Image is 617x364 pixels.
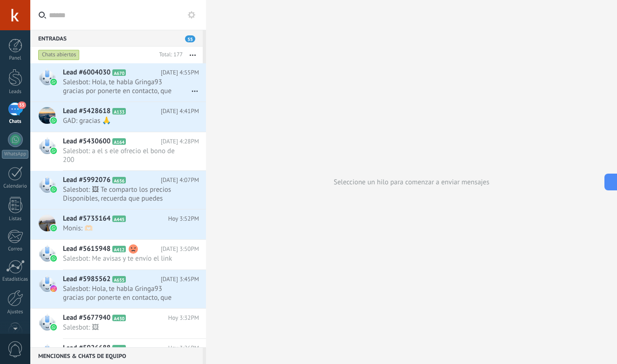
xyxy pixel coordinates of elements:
[183,47,203,63] button: Más
[112,345,126,351] span: A641
[30,132,206,170] a: Lead #5430600 A164 [DATE] 4:28PM Salesbot: a el s ele ofrecio el bono de 200
[63,185,181,203] span: Salesbot: 🖼 Te comparto los precios Disponibles, recuerda que puedes comprar boletas individuales...
[63,323,181,332] span: Salesbot: 🖼
[63,254,181,263] span: Salesbot: Me avisas y te envío el link
[112,177,126,183] span: A656
[2,246,29,252] div: Correo
[63,344,110,353] span: Lead #5926688
[50,148,57,154] img: waba.svg
[50,255,57,262] img: waba.svg
[168,313,199,323] span: Hoy 3:32PM
[63,137,110,146] span: Lead #5430600
[112,276,126,283] span: A655
[30,347,203,364] div: Menciones & Chats de equipo
[30,63,206,101] a: Lead #6004030 A670 [DATE] 4:55PM Salesbot: Hola, te habla Gringa93 gracias por ponerte en contact...
[50,186,57,193] img: waba.svg
[63,224,181,233] span: Monis: 🫶🏻
[155,50,183,60] div: Total: 177
[2,183,29,189] div: Calendario
[63,68,110,77] span: Lead #6004030
[112,138,126,145] span: A164
[30,209,206,239] a: Lead #5735164 A445 Hoy 3:52PM Monis: 🫶🏻
[112,108,126,115] span: A133
[161,275,199,284] span: [DATE] 3:45PM
[63,107,110,116] span: Lead #5428618
[30,309,206,338] a: Lead #5677940 A430 Hoy 3:32PM Salesbot: 🖼
[2,55,29,61] div: Panel
[112,315,126,321] span: A430
[50,225,57,231] img: waba.svg
[161,68,199,77] span: [DATE] 4:55PM
[2,89,29,95] div: Leads
[30,102,206,132] a: Lead #5428618 A133 [DATE] 4:41PM GAD: gracias 🙏
[112,69,126,76] span: A670
[185,35,195,42] span: 55
[63,275,110,284] span: Lead #5985562
[50,324,57,330] img: waba.svg
[30,30,203,47] div: Entradas
[112,246,126,252] span: A412
[63,147,181,164] span: Salesbot: a el s ele ofrecio el bono de 200
[2,276,29,283] div: Estadísticas
[63,284,181,302] span: Salesbot: Hola, te habla Gringa93 gracias por ponerte en contacto, que requerimiento deseas?
[2,150,28,159] div: WhatsApp
[168,214,199,223] span: Hoy 3:52PM
[38,49,80,61] div: Chats abiertos
[63,214,110,223] span: Lead #5735164
[63,313,110,323] span: Lead #5677940
[161,107,199,116] span: [DATE] 4:41PM
[2,216,29,222] div: Listas
[18,101,26,109] span: 55
[161,137,199,146] span: [DATE] 4:28PM
[112,216,126,222] span: A445
[30,270,206,308] a: Lead #5985562 A655 [DATE] 3:45PM Salesbot: Hola, te habla Gringa93 gracias por ponerte en contact...
[50,285,57,292] img: instagram.svg
[2,309,29,315] div: Ajustes
[63,175,110,185] span: Lead #5992076
[63,244,110,254] span: Lead #5615948
[50,79,57,85] img: waba.svg
[30,240,206,270] a: Lead #5615948 A412 [DATE] 3:50PM Salesbot: Me avisas y te envío el link
[63,78,181,95] span: Salesbot: Hola, te habla Gringa93 gracias por ponerte en contacto, que requerimiento deseas?
[2,119,29,125] div: Chats
[63,116,181,125] span: GAD: gracias 🙏
[168,344,199,353] span: Hoy 3:26PM
[161,175,199,185] span: [DATE] 4:07PM
[30,171,206,209] a: Lead #5992076 A656 [DATE] 4:07PM Salesbot: 🖼 Te comparto los precios Disponibles, recuerda que pu...
[161,244,199,254] span: [DATE] 3:50PM
[50,117,57,124] img: waba.svg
